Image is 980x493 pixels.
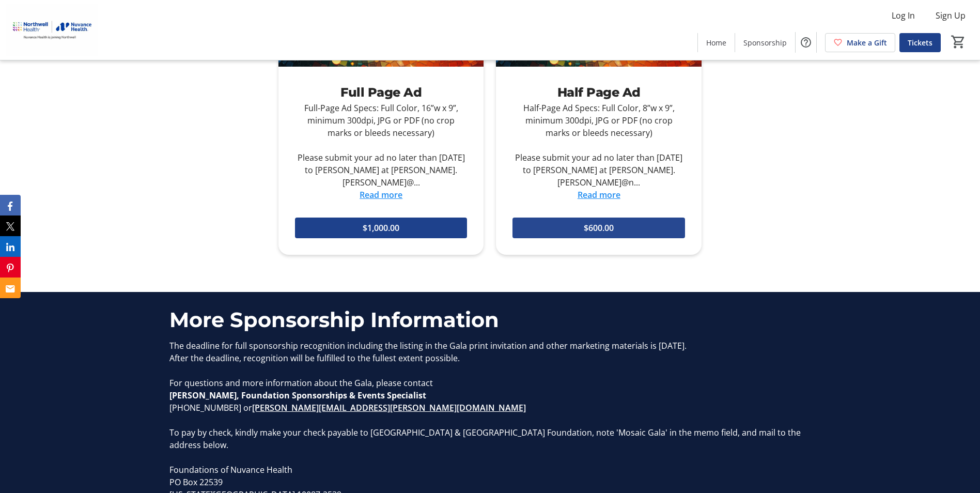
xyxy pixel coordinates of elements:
span: Sponsorship [743,37,787,48]
span: Make a Gift [847,37,887,48]
div: Full Page Ad [295,83,468,102]
span: After the deadline, recognition will be fulfilled to the fullest extent possible. [169,352,460,364]
button: Cart [949,33,968,51]
a: Read more [578,189,620,201]
span: $1,000.00 [363,222,399,234]
button: $600.00 [512,218,685,238]
div: Full-Page Ad Specs: Full Color, 16”w x 9”, minimum 300dpi, JPG or PDF (no crop marks or bleeds ne... [295,102,468,189]
span: Tickets [908,37,932,48]
button: Help [796,32,816,53]
span: [PHONE_NUMBER] or [169,402,252,413]
a: [PERSON_NAME][EMAIL_ADDRESS][PERSON_NAME][DOMAIN_NAME] [252,402,526,413]
a: Tickets [899,33,941,52]
span: More Sponsorship Information [169,307,499,332]
span: Home [706,37,726,48]
div: Half-Page Ad Specs: Full Color, 8”w x 9”, minimum 300dpi, JPG or PDF (no crop marks or bleeds nec... [512,102,685,189]
a: Home [698,33,735,52]
span: For questions and more information about the Gala, please contact [169,377,433,389]
span: Sign Up [936,9,966,22]
span: Foundations of Nuvance Health [169,464,292,475]
div: Half Page Ad [512,83,685,102]
a: Read more [360,189,402,201]
a: Make a Gift [825,33,895,52]
span: The deadline for full sponsorship recognition including the listing in the Gala print invitation ... [169,340,687,351]
img: Nuvance Health's Logo [6,4,98,56]
button: Sign Up [927,7,974,24]
button: $1,000.00 [295,218,468,238]
span: PO Box 22539 [169,476,223,488]
strong: [PERSON_NAME], Foundation Sponsorships & Events Specialist [169,390,426,401]
span: Log In [892,9,915,22]
span: $600.00 [584,222,614,234]
button: Log In [883,7,923,24]
a: Sponsorship [735,33,795,52]
span: To pay by check, kindly make your check payable to [GEOGRAPHIC_DATA] & [GEOGRAPHIC_DATA] Foundati... [169,427,801,451]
